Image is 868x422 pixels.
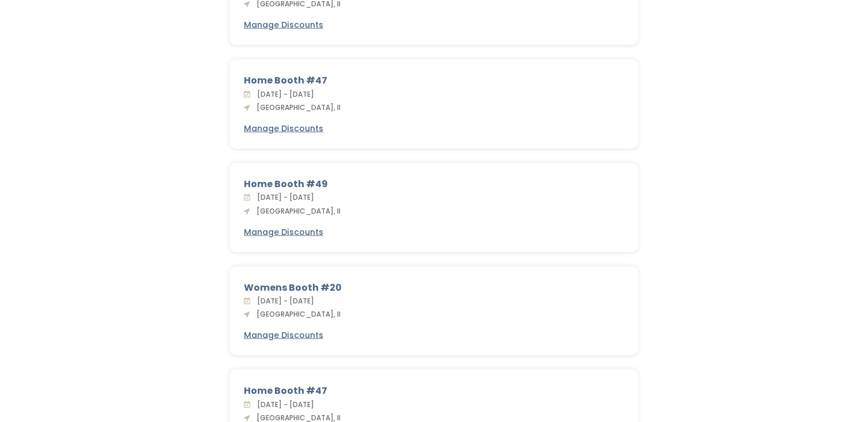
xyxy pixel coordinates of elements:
[253,400,314,409] span: [DATE] - [DATE]
[244,19,323,31] a: Manage Discounts
[244,329,323,341] u: Manage Discounts
[252,102,341,112] span: [GEOGRAPHIC_DATA], Il
[244,19,323,31] u: Manage Discounts
[244,226,323,238] a: Manage Discounts
[244,281,624,295] div: Womens Booth #20
[252,206,341,216] span: [GEOGRAPHIC_DATA], Il
[244,123,323,134] u: Manage Discounts
[244,329,323,341] a: Manage Discounts
[244,74,624,88] div: Home Booth #47
[253,192,314,202] span: [DATE] - [DATE]
[244,384,624,398] div: Home Booth #47
[252,309,341,319] span: [GEOGRAPHIC_DATA], Il
[244,123,323,135] a: Manage Discounts
[253,89,314,99] span: [DATE] - [DATE]
[244,177,624,191] div: Home Booth #49
[253,296,314,306] span: [DATE] - [DATE]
